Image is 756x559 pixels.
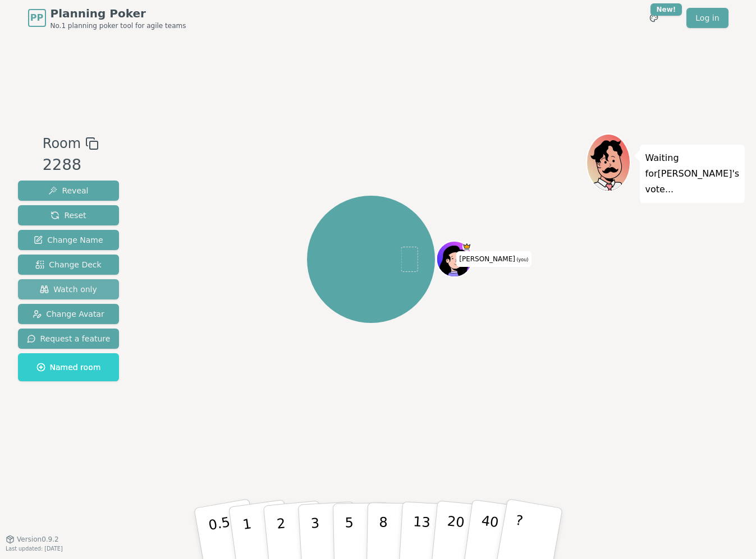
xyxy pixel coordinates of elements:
[644,8,664,28] button: New!
[18,181,120,201] button: Reveal
[43,133,81,154] span: Room
[18,255,120,275] button: Change Deck
[18,205,120,225] button: Reset
[43,154,99,177] div: 2288
[27,333,111,344] span: Request a feature
[18,230,120,250] button: Change Name
[51,6,186,21] span: Planning Poker
[650,3,682,16] div: New!
[645,150,740,197] p: Waiting for [PERSON_NAME] 's vote...
[51,21,186,30] span: No.1 planning poker tool for agile teams
[48,185,88,196] span: Reveal
[18,329,120,349] button: Request a feature
[18,304,120,324] button: Change Avatar
[456,251,531,267] span: Click to change your name
[686,8,728,28] a: Log in
[515,257,529,262] span: (you)
[17,535,59,544] span: Version 0.9.2
[30,11,43,25] span: PP
[51,210,86,221] span: Reset
[36,362,101,373] span: Named room
[6,546,63,552] span: Last updated: [DATE]
[438,242,471,276] button: Click to change your avatar
[35,259,101,270] span: Change Deck
[18,353,120,381] button: Named room
[28,6,186,30] a: PPPlanning PokerNo.1 planning poker tool for agile teams
[40,284,97,295] span: Watch only
[462,242,471,251] span: Thomas is the host
[18,279,120,299] button: Watch only
[33,308,104,320] span: Change Avatar
[34,234,103,246] span: Change Name
[6,535,59,544] button: Version0.9.2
